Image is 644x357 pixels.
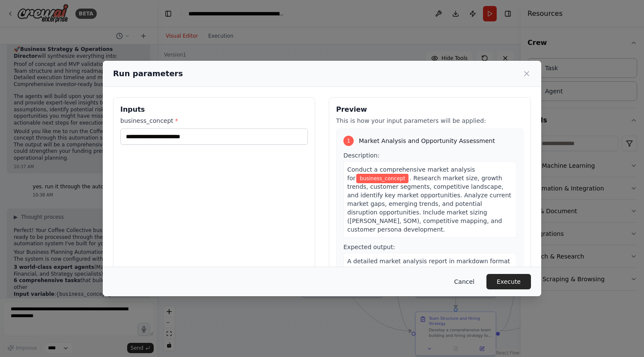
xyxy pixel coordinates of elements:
span: Conduct a comprehensive market analysis for [347,166,475,181]
span: Market Analysis and Opportunity Assessment [359,137,495,145]
h3: Inputs [120,104,308,115]
span: A detailed market analysis report in markdown format covering: market size and growth projections... [347,258,510,307]
button: Cancel [447,274,481,289]
span: . Research market size, growth trends, customer segments, competitive landscape, and identify key... [347,175,511,233]
button: Execute [486,274,531,289]
h2: Run parameters [113,68,183,80]
label: business_concept [120,116,308,125]
div: 1 [343,136,354,146]
span: Expected output: [343,244,395,250]
h3: Preview [336,104,524,115]
p: This is how your input parameters will be applied: [336,116,524,125]
span: Variable: business_concept [356,174,408,183]
span: Description: [343,152,379,159]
